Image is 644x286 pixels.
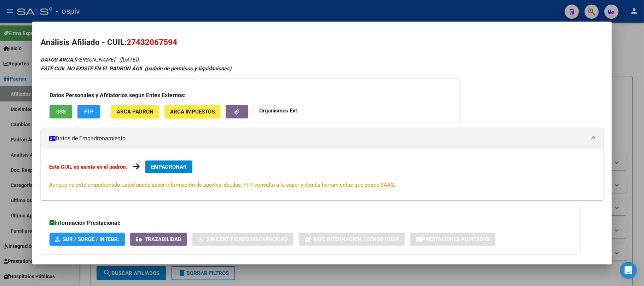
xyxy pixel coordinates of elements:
strong: Este CUIL no existe en el padrón. [49,164,127,170]
button: SUR / SURGE / INTEGR. [50,233,125,246]
div: Open Intercom Messenger [620,262,637,279]
span: SUR / SURGE / INTEGR. [63,236,119,243]
button: Organismos Ext. [254,105,304,116]
button: Sin Certificado Discapacidad [192,233,294,246]
button: SSS [50,105,72,118]
span: ARCA Impuestos [170,109,215,115]
span: FTP [84,109,94,115]
button: ARCA Impuestos [164,105,220,118]
mat-panel-title: Datos de Empadronamiento [49,134,586,143]
mat-expansion-panel-header: Datos de Empadronamiento [41,128,603,149]
span: SSS [56,109,66,115]
strong: Organismos Ext. [259,108,298,114]
span: ARCA Padrón [117,109,153,115]
span: Trazabilidad [145,236,181,243]
span: ([DATE]) [119,57,139,63]
span: 27432067594 [127,37,177,47]
h3: Datos Personales y Afiliatorios según Entes Externos: [50,91,451,100]
strong: ESTE CUIL NO EXISTE EN EL PADRÓN ÁGIL (padrón de permisos y liquidaciones) [41,65,231,72]
strong: DATOS ARCA: [41,57,74,63]
button: Not. Internacion / Censo Hosp. [299,233,405,246]
button: FTP [77,105,100,118]
span: Prestaciones Auditadas [422,236,490,243]
h2: Análisis Afiliado - CUIL: [41,36,603,48]
span: EMPADRONAR [151,164,187,170]
span: Not. Internacion / Censo Hosp. [314,236,399,243]
span: Sin Certificado Discapacidad [206,236,288,243]
button: Prestaciones Auditadas [410,233,495,246]
span: Aunque no esté empadronado usted puede saber información de aportes, deudas, FTP, consulta a la s... [49,182,395,188]
button: Trazabilidad [130,233,187,246]
button: EMPADRONAR [145,160,192,173]
h3: Información Prestacional: [50,219,572,227]
button: ARCA Padrón [111,105,159,118]
div: Datos de Empadronamiento [41,149,603,200]
span: [PERSON_NAME] [41,57,115,63]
